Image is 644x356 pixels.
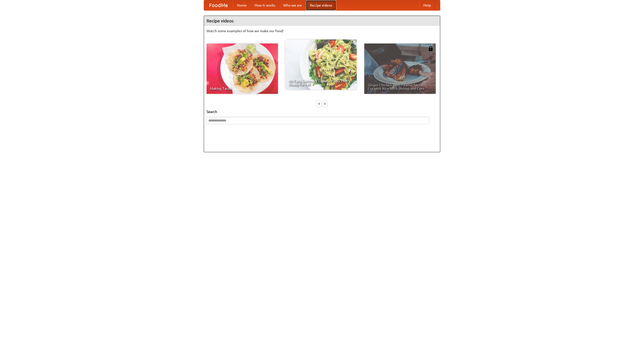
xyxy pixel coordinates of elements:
a: Making Tacos [207,44,278,94]
h4: Recipe videos [204,16,440,26]
span: Making Tacos [210,87,274,90]
div: « [317,100,321,107]
a: Help [419,0,435,10]
a: Recipe videos [306,0,336,10]
a: How it works [251,0,279,10]
img: 483408.png [428,46,433,51]
div: » [323,100,327,107]
a: FoodMe [204,0,233,10]
a: Who we are [279,0,306,10]
p: Watch some examples of how we make our food! [207,28,437,33]
a: An Easy, Summery Tomato Pasta That's Ready for Fall [285,39,357,90]
a: Home [233,0,251,10]
span: An Easy, Summery Tomato Pasta That's Ready for Fall [289,79,353,86]
h5: Search [207,109,437,114]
